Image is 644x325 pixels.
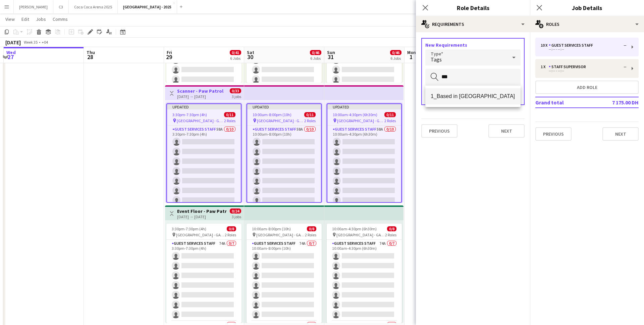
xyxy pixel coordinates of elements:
[384,118,396,123] span: 2 Roles
[166,53,172,61] span: 29
[256,232,305,237] span: [GEOGRAPHIC_DATA] - GATE 7
[253,112,291,117] span: 10:00am-8:00pm (10h)
[166,103,241,203] app-job-card: Updated3:30pm-7:30pm (4h)0/11 [GEOGRAPHIC_DATA] - GATE 72 RolesGuest Services Staff58A0/103:30pm-...
[224,118,235,123] span: 2 Roles
[247,126,321,236] app-card-role: Guest Services Staff58A0/1010:00am-8:00pm (10h)
[247,224,322,323] app-job-card: 10:00am-8:00pm (10h)0/8 [GEOGRAPHIC_DATA] - GATE 72 RolesGuest Services Staff74A0/710:00am-8:00pm...
[53,0,69,13] button: C3
[177,88,223,94] h3: Scanner - Paw Patrol
[5,16,15,22] span: View
[425,42,521,48] h3: New Requirements
[252,226,291,231] span: 10:00am-8:00pm (10h)
[50,15,70,24] a: Comms
[33,15,49,24] a: Jobs
[385,232,396,237] span: 2 Roles
[602,127,639,141] button: Next
[416,3,530,12] h3: Role Details
[87,49,95,55] span: Thu
[19,15,32,24] a: Edit
[247,240,322,321] app-card-role: Guest Services Staff74A0/710:00am-8:00pm (10h)
[230,88,241,93] span: 0/33
[530,16,644,32] div: Roles
[596,97,639,108] td: 7 175.00 DH
[541,64,549,69] div: 1 x
[416,16,530,32] div: Requirements
[3,15,17,24] a: View
[172,226,206,231] span: 3:30pm-7:30pm (4h)
[247,103,322,203] div: Updated10:00am-8:00pm (10h)0/11 [GEOGRAPHIC_DATA] - GATE 72 RolesGuest Services Staff58A0/1010:00...
[118,0,177,13] button: [GEOGRAPHIC_DATA] - 2025
[232,93,241,99] div: 3 jobs
[177,94,223,99] div: [DATE] → [DATE]
[230,50,241,55] span: 0/41
[390,56,401,61] div: 6 Jobs
[421,124,458,138] button: Previous
[69,0,118,13] button: Coca Coca Arena 2025
[86,53,95,61] span: 28
[230,208,241,214] span: 0/24
[232,214,241,219] div: 3 jobs
[21,16,29,22] span: Edit
[176,232,225,237] span: [GEOGRAPHIC_DATA] - GATE 7
[177,118,224,123] span: [GEOGRAPHIC_DATA] - GATE 7
[247,104,321,109] div: Updated
[225,232,236,237] span: 2 Roles
[327,103,402,203] app-job-card: Updated10:00am-4:30pm (6h30m)0/11 [GEOGRAPHIC_DATA] - GATE 72 RolesGuest Services Staff58A0/1010:...
[14,0,53,13] button: [PERSON_NAME]
[535,97,596,108] td: Grand total
[431,93,515,99] span: 1_Based in [GEOGRAPHIC_DATA]
[327,126,401,236] app-card-role: Guest Services Staff58A0/1010:00am-4:30pm (6h30m)
[307,226,316,231] span: 0/8
[53,16,68,22] span: Comms
[541,48,626,51] div: --:-- - --:--
[177,214,227,219] div: [DATE] → [DATE]
[257,118,304,123] span: [GEOGRAPHIC_DATA] - GATE 7
[305,232,316,237] span: 2 Roles
[549,64,589,69] div: Staff Supervisor
[624,43,626,48] div: --
[390,50,401,55] span: 0/46
[549,43,596,48] div: Guest Services Staff
[326,53,335,61] span: 31
[327,224,402,323] app-job-card: 10:00am-4:30pm (6h30m)0/8 [GEOGRAPHIC_DATA] - GATE 72 RolesGuest Services Staff74A0/710:00am-4:30...
[22,40,39,45] span: Week 35
[310,50,321,55] span: 0/46
[530,3,644,12] h3: Job Details
[310,56,321,61] div: 6 Jobs
[327,240,402,321] app-card-role: Guest Services Staff74A0/710:00am-4:30pm (6h30m)
[336,232,385,237] span: [GEOGRAPHIC_DATA] - GATE 7
[42,40,48,45] div: +04
[387,226,396,231] span: 0/8
[167,49,172,55] span: Fri
[177,208,227,214] h3: Event Floor - Paw Patrol
[5,39,21,46] div: [DATE]
[535,81,639,94] button: Add role
[384,112,396,117] span: 0/11
[304,118,316,123] span: 2 Roles
[488,124,525,138] button: Next
[624,64,626,69] div: --
[304,112,316,117] span: 0/11
[166,240,241,321] app-card-role: Guest Services Staff74A0/73:30pm-7:30pm (4h)
[172,112,207,117] span: 3:30pm-7:30pm (4h)
[167,126,241,236] app-card-role: Guest Services Staff58A0/103:30pm-7:30pm (4h)
[327,104,401,109] div: Updated
[5,53,16,61] span: 27
[224,112,235,117] span: 0/11
[431,56,442,63] span: Tags
[247,49,254,55] span: Sat
[246,53,254,61] span: 30
[327,49,335,55] span: Sun
[406,53,416,61] span: 1
[337,118,384,123] span: [GEOGRAPHIC_DATA] - GATE 7
[333,112,377,117] span: 10:00am-4:30pm (6h30m)
[166,224,241,323] div: 3:30pm-7:30pm (4h)0/8 [GEOGRAPHIC_DATA] - GATE 72 RolesGuest Services Staff74A0/73:30pm-7:30pm (4...
[535,127,572,141] button: Previous
[541,43,549,48] div: 10 x
[36,16,46,22] span: Jobs
[6,49,16,55] span: Wed
[230,56,241,61] div: 6 Jobs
